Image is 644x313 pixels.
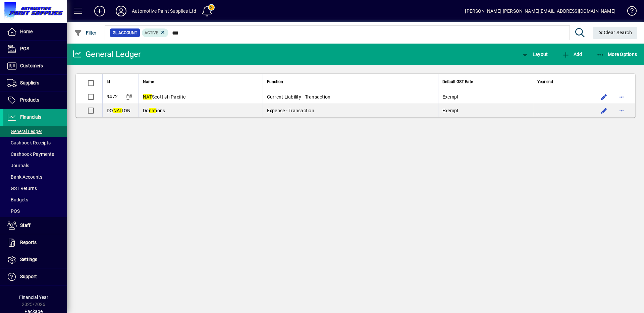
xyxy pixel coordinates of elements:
[7,174,42,180] span: Bank Accounts
[616,91,627,102] button: More options
[143,108,165,113] span: Do ions
[596,52,637,57] span: More Options
[145,30,158,35] span: Active
[143,94,152,100] em: NAT
[7,140,51,145] span: Cashbook Receipts
[72,49,141,60] div: General Ledger
[3,23,67,40] a: Home
[267,78,283,85] span: Function
[622,1,636,23] a: Knowledge Base
[3,137,67,148] a: Cashbook Receipts
[593,27,638,39] button: Clear
[442,94,459,100] span: Exempt
[149,108,156,113] em: nat
[143,78,154,85] span: Name
[7,129,42,134] span: General Ledger
[465,6,615,16] div: [PERSON_NAME] [PERSON_NAME][EMAIL_ADDRESS][DOMAIN_NAME]
[107,108,130,113] span: DO ION
[267,94,331,100] span: Current Liability - Transaction
[143,78,259,85] div: Name
[3,268,67,285] a: Support
[72,27,98,39] button: Filter
[110,5,132,17] button: Profile
[7,208,20,214] span: POS
[595,48,639,60] button: More Options
[3,194,67,205] a: Budgets
[514,48,555,60] app-page-header-button: View chart layout
[7,163,29,168] span: Journals
[107,94,118,99] span: 9472
[20,223,31,228] span: Staff
[7,197,28,202] span: Budgets
[7,151,54,157] span: Cashbook Payments
[107,78,110,85] span: Id
[20,274,37,279] span: Support
[3,251,67,268] a: Settings
[599,91,609,102] button: Edit
[20,46,29,51] span: POS
[3,148,67,160] a: Cashbook Payments
[267,108,314,113] span: Expense - Transaction
[537,78,553,85] span: Year end
[3,126,67,137] a: General Ledger
[3,92,67,109] a: Products
[20,63,43,68] span: Customers
[20,114,41,120] span: Financials
[3,41,67,57] a: POS
[521,52,548,57] span: Layout
[616,105,627,116] button: More options
[107,78,135,85] div: Id
[3,75,67,91] a: Suppliers
[113,108,122,113] em: NAT
[74,30,97,36] span: Filter
[3,205,67,217] a: POS
[3,58,67,74] a: Customers
[3,160,67,171] a: Journals
[143,94,185,100] span: Scottish Pacific
[20,97,39,103] span: Products
[442,108,459,113] span: Exempt
[3,217,67,234] a: Staff
[442,78,473,85] span: Default GST Rate
[599,105,609,116] button: Edit
[20,80,39,85] span: Suppliers
[7,186,37,191] span: GST Returns
[562,52,582,57] span: Add
[132,6,196,16] div: Automotive Paint Supplies Ltd
[89,5,110,17] button: Add
[3,183,67,194] a: GST Returns
[598,30,632,35] span: Clear Search
[3,234,67,251] a: Reports
[20,240,37,245] span: Reports
[3,171,67,183] a: Bank Accounts
[19,295,48,300] span: Financial Year
[560,48,584,60] button: Add
[113,29,137,36] span: GL Account
[20,257,37,262] span: Settings
[519,48,549,60] button: Layout
[142,28,169,37] mat-chip: Activation Status: Active
[20,29,33,34] span: Home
